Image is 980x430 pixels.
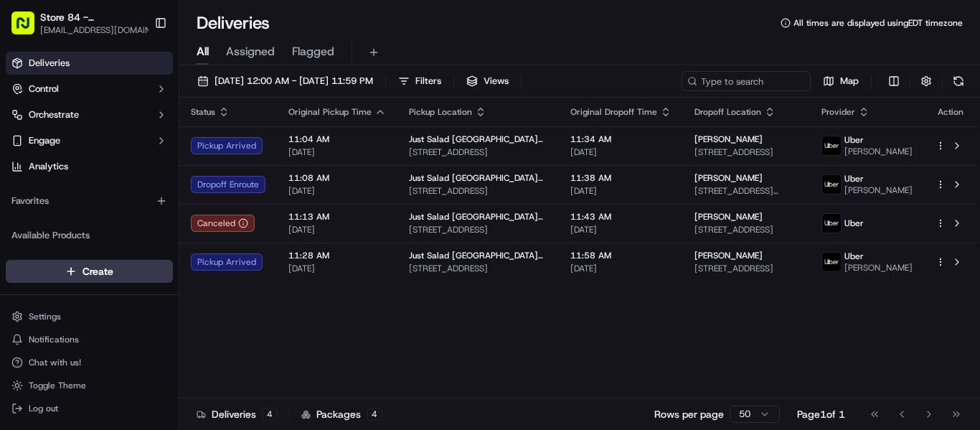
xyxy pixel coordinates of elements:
p: Welcome 👋 [14,57,261,80]
span: Uber [844,173,864,184]
span: [PERSON_NAME] [694,250,763,261]
button: [DATE] 12:00 AM - [DATE] 11:59 PM [191,71,380,91]
span: [DATE] [570,224,672,235]
span: Toggle Theme [29,380,86,391]
span: [DATE] [288,185,386,197]
div: Favorites [6,190,173,212]
span: Status [191,106,215,118]
button: Orchestrate [6,103,173,126]
div: Deliveries [197,407,278,421]
button: Views [460,71,515,91]
span: Filters [415,75,441,88]
button: Settings [6,307,173,327]
input: Type to search [682,71,811,91]
div: 4 [367,408,382,421]
span: [PERSON_NAME] [694,134,763,145]
div: We're available if you need us! [49,151,182,163]
input: Got a question? Start typing here... [37,93,258,108]
span: Analytics [29,160,68,173]
span: [STREET_ADDRESS] [694,263,798,274]
span: [PERSON_NAME] [44,223,116,234]
div: 💻 [121,284,133,295]
div: Start new chat [49,137,235,151]
span: All [197,43,209,60]
img: uber-new-logo.jpeg [822,253,841,271]
span: Views [484,75,509,88]
button: Start new chat [244,141,261,159]
span: Dropoff Location [694,106,761,118]
span: Just Salad [GEOGRAPHIC_DATA] ([GEOGRAPHIC_DATA]) [409,134,547,145]
span: [DATE] [288,146,386,158]
span: [DATE] [570,185,672,197]
h1: Deliveries [197,11,270,34]
span: Log out [29,403,58,414]
span: Engage [29,134,60,147]
span: [PERSON_NAME] [844,146,913,157]
span: Map [840,75,859,88]
span: Assigned [226,43,275,60]
span: 11:28 AM [288,250,386,261]
span: Settings [29,311,61,322]
span: [DATE] 12:00 AM - [DATE] 11:59 PM [215,75,373,88]
img: 1736555255976-a54dd68f-1ca7-489b-9aae-adbdc363a1c4 [29,223,40,235]
div: Past conversations [14,187,96,198]
span: Uber [844,218,864,229]
button: Map [816,71,865,91]
span: [PERSON_NAME] [844,184,913,196]
span: API Documentation [136,282,230,296]
img: Nash [14,14,43,43]
a: 📗Knowledge Base [9,276,116,302]
span: 11:13 AM [288,211,386,223]
span: [STREET_ADDRESS] [409,185,547,197]
div: Available Products [6,224,173,247]
span: Notifications [29,334,79,345]
span: Create [83,264,113,279]
a: Analytics [6,155,173,178]
button: Toggle Theme [6,375,173,396]
span: [DATE] [288,224,386,235]
button: Canceled [191,215,255,232]
img: uber-new-logo.jpeg [822,214,841,233]
span: Uber [844,134,864,146]
button: Control [6,78,173,101]
span: 11:04 AM [288,134,386,145]
span: [PERSON_NAME] [844,262,913,274]
button: [EMAIL_ADDRESS][DOMAIN_NAME] [40,24,162,36]
span: 11:43 AM [570,211,672,223]
img: Alwin [14,209,37,232]
button: See all [222,184,261,201]
span: All times are displayed using EDT timezone [793,17,963,29]
span: [STREET_ADDRESS] [694,146,798,158]
span: [PERSON_NAME] [694,172,763,184]
span: [STREET_ADDRESS][PERSON_NAME] [694,185,798,197]
span: Just Salad [GEOGRAPHIC_DATA] ([GEOGRAPHIC_DATA]) [409,172,547,184]
span: 11:38 AM [570,172,672,184]
span: Just Salad [GEOGRAPHIC_DATA] ([GEOGRAPHIC_DATA]) [409,211,547,223]
button: Chat with us! [6,352,173,373]
span: [STREET_ADDRESS] [409,263,547,274]
button: Engage [6,129,173,152]
button: Filters [392,71,448,91]
span: Control [29,83,59,95]
span: Pickup Location [409,106,472,118]
button: Refresh [948,71,969,91]
div: 📗 [14,284,26,295]
div: Action [936,106,966,118]
span: Original Pickup Time [288,106,372,118]
span: Flagged [292,43,334,60]
a: Powered byPylon [101,317,174,328]
span: [DATE] [570,146,672,158]
span: [PERSON_NAME] [694,211,763,223]
a: Deliveries [6,52,173,75]
span: 11:58 AM [570,250,672,261]
span: Uber [844,251,864,262]
span: 11:34 AM [570,134,672,145]
span: [STREET_ADDRESS] [409,224,547,235]
img: uber-new-logo.jpeg [822,136,841,155]
button: Store 84 - [GEOGRAPHIC_DATA] ([GEOGRAPHIC_DATA]) (Just Salad)[EMAIL_ADDRESS][DOMAIN_NAME] [6,6,149,40]
img: uber-new-logo.jpeg [822,175,841,194]
p: Rows per page [654,407,724,421]
span: Deliveries [29,57,70,70]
